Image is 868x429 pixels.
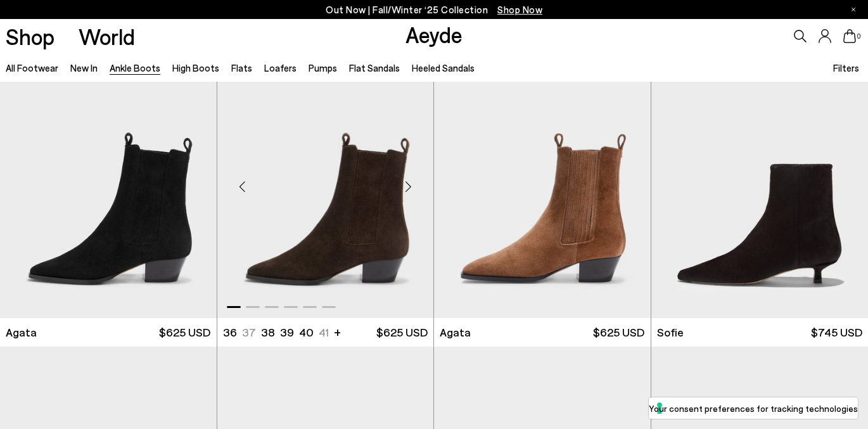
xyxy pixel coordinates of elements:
span: $745 USD [811,324,862,340]
a: World [79,25,135,48]
a: Ankle Boots [110,62,160,74]
li: 40 [299,324,314,340]
span: 0 [856,33,862,40]
a: Heeled Sandals [412,62,475,74]
a: Next slide Previous slide [217,46,434,317]
li: + [334,323,341,340]
a: Flat Sandals [349,62,400,74]
img: Agata Suede Ankle Boots [434,46,651,317]
a: All Footwear [6,62,58,74]
a: 0 [843,29,856,43]
a: Pumps [309,62,337,74]
span: Agata [440,324,471,340]
a: Loafers [264,62,297,74]
span: Navigate to /collections/new-in [497,4,542,15]
div: Previous slide [224,168,262,206]
button: Your consent preferences for tracking technologies [649,397,858,419]
a: New In [70,62,98,74]
a: Flats [231,62,252,74]
div: 1 / 6 [217,46,434,317]
div: Next slide [389,168,427,206]
label: Your consent preferences for tracking technologies [649,402,858,415]
span: $625 USD [376,324,428,340]
span: Sofie [657,324,684,340]
a: Agata $625 USD [434,318,651,347]
a: High Boots [172,62,219,74]
p: Out Now | Fall/Winter ‘25 Collection [326,2,542,18]
li: 38 [261,324,275,340]
img: Agata Suede Ankle Boots [217,46,434,317]
a: Shop [6,25,54,48]
li: 39 [280,324,294,340]
a: Aeyde [405,21,463,48]
a: 36 37 38 39 40 41 + $625 USD [217,318,434,347]
span: $625 USD [159,324,210,340]
span: $625 USD [593,324,644,340]
li: 36 [223,324,237,340]
ul: variant [223,324,325,340]
span: Filters [833,62,859,74]
span: Agata [6,324,37,340]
